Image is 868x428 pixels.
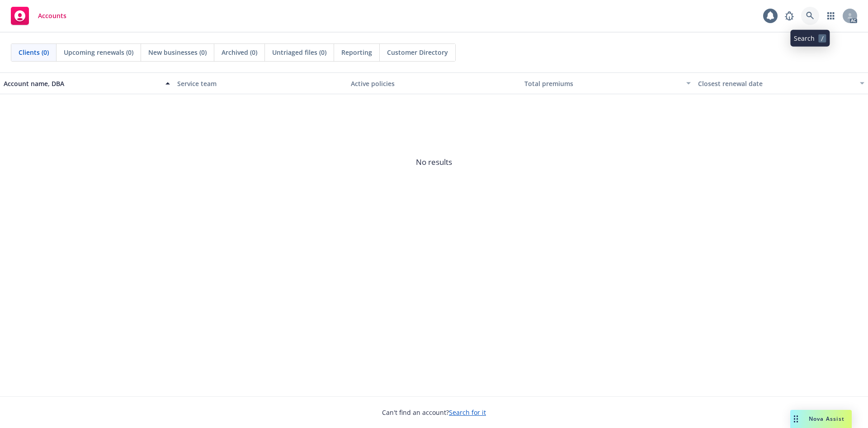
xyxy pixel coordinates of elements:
div: Closest renewal date [698,79,854,88]
a: Switch app [822,7,840,25]
span: Untriaged files (0) [272,48,326,57]
a: Search for it [449,408,486,417]
div: Active policies [351,79,517,88]
span: Upcoming renewals (0) [64,48,133,57]
a: Search [801,7,819,25]
span: Customer Directory [387,48,448,57]
button: Service team [174,72,347,94]
button: Active policies [347,72,521,94]
span: Accounts [38,12,66,19]
span: Nova Assist [809,415,844,423]
div: Account name, DBA [4,79,160,88]
div: Total premiums [524,79,681,88]
a: Report a Bug [780,7,798,25]
span: Can't find an account? [382,408,486,417]
span: Archived (0) [222,48,257,57]
button: Nova Assist [790,410,852,428]
div: Service team [177,79,344,88]
span: New businesses (0) [148,48,207,57]
a: Accounts [7,3,70,29]
span: Clients (0) [19,48,49,57]
button: Total premiums [521,72,694,94]
span: Reporting [341,48,372,57]
div: Drag to move [790,410,802,428]
button: Closest renewal date [694,72,868,94]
